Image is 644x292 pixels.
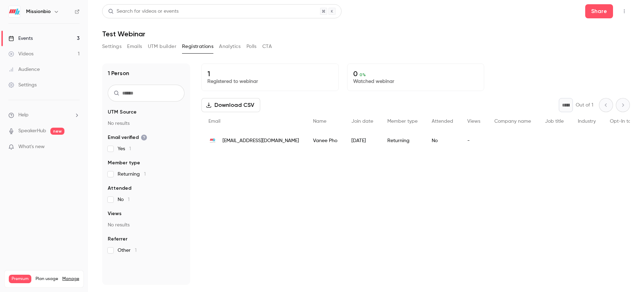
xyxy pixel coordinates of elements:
span: No [118,196,130,203]
p: 0 [353,69,479,78]
button: Analytics [219,41,241,52]
a: Manage [62,276,79,282]
div: - [460,131,487,151]
span: Premium [9,275,31,283]
span: UTM Source [108,109,137,116]
span: Industry [578,119,596,124]
span: Attended [108,185,131,192]
img: Missionbio [9,6,20,17]
a: SpeakerHub [18,127,46,135]
h1: Test Webinar [102,30,630,38]
span: What's new [18,143,45,151]
span: Company name [494,119,531,124]
button: UTM builder [148,41,176,52]
span: Join date [351,119,373,124]
button: Polls [246,41,257,52]
span: [EMAIL_ADDRESS][DOMAIN_NAME] [223,137,299,145]
span: 1 [128,197,130,202]
span: 0 % [359,72,366,77]
div: Events [8,35,33,42]
div: Returning [380,131,425,151]
span: Views [467,119,480,124]
div: [DATE] [344,131,380,151]
span: new [50,128,64,135]
div: No [425,131,460,151]
p: No results [108,120,185,127]
section: facet-groups [108,109,185,254]
button: Share [585,4,613,18]
button: Settings [102,41,121,52]
span: Name [313,119,326,124]
p: No results [108,221,185,229]
button: Download CSV [201,98,260,112]
h1: 1 Person [108,69,129,78]
span: Job title [545,119,564,124]
div: Search for videos or events [108,8,179,15]
div: Audience [8,66,40,73]
span: Email verified [108,134,147,141]
span: Attended [432,119,453,124]
div: Videos [8,50,33,57]
div: Settings [8,81,37,89]
span: Other [118,247,137,254]
span: Yes [118,145,131,152]
p: Registered to webinar [207,78,333,85]
button: Emails [127,41,142,52]
img: missionbio.com [208,136,217,145]
div: Vanee Pho [306,131,344,151]
button: CTA [262,41,272,52]
span: 1 [135,248,137,253]
p: 1 [207,69,333,78]
span: Views [108,210,121,217]
span: Email [208,119,220,124]
p: Watched webinar [353,78,479,85]
li: help-dropdown-opener [8,111,80,119]
span: 1 [129,146,131,151]
span: Returning [118,171,146,178]
span: Help [18,111,29,119]
p: Out of 1 [576,102,593,109]
span: Referrer [108,236,127,243]
span: Plan usage [36,276,58,282]
span: Member type [387,119,418,124]
span: Member type [108,159,140,166]
span: 1 [144,172,146,177]
button: Registrations [182,41,213,52]
h6: Missionbio [26,8,51,15]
